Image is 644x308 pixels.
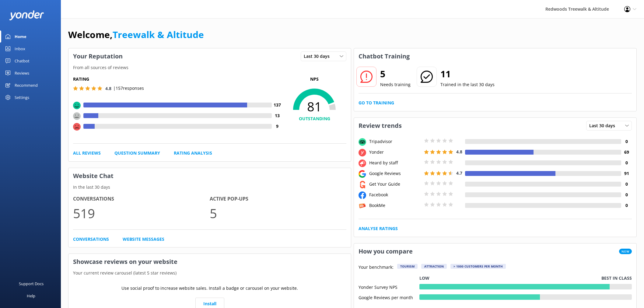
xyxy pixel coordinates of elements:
[113,28,204,41] a: Treewalk & Altitude
[440,81,495,88] p: Trained in the last 30 days
[397,264,418,269] div: Tourism
[621,170,632,177] h4: 91
[15,55,30,67] div: Chatbot
[73,203,210,223] p: 519
[354,48,414,64] h3: Chatbot Training
[73,76,282,82] h5: Rating
[282,115,346,122] h4: OUTSTANDING
[114,150,160,156] a: Question Summary
[15,30,26,43] div: Home
[73,150,101,156] a: All Reviews
[359,100,394,106] a: Go to Training
[68,48,127,64] h3: Your Reputation
[123,236,164,243] a: Website Messages
[68,270,351,276] p: Your current review carousel (latest 5 star reviews)
[113,85,144,92] p: | 157 responses
[359,284,419,289] div: Yonder Survey NPS
[9,10,44,20] img: yonder-white-logo.png
[210,195,346,203] h4: Active Pop-ups
[105,86,111,91] span: 4.8
[15,91,29,103] div: Settings
[621,149,632,156] h4: 69
[354,118,406,134] h3: Review trends
[419,275,429,282] p: Low
[456,149,462,155] span: 4.8
[15,79,38,91] div: Recommend
[380,67,411,81] h2: 5
[354,243,417,259] h3: How you compare
[73,195,210,203] h4: Conversations
[359,264,394,271] p: Your benchmark:
[15,43,25,55] div: Inbox
[421,264,447,269] div: Attraction
[359,225,398,232] a: Analyse Ratings
[380,81,411,88] p: Needs training
[368,170,422,177] div: Google Reviews
[368,202,422,209] div: BookMe
[272,123,282,130] h4: 9
[368,191,422,198] div: Facebook
[68,184,351,191] p: In the last 30 days
[282,76,346,82] p: NPS
[68,27,204,42] h1: Welcome,
[19,278,44,290] div: Support Docs
[73,236,109,243] a: Conversations
[621,138,632,145] h4: 0
[456,170,462,176] span: 4.7
[27,290,35,302] div: Help
[368,159,422,166] div: Heard by staff
[450,264,506,269] div: > 1000 customers per month
[621,159,632,166] h4: 0
[68,168,351,184] h3: Website Chat
[368,149,422,156] div: Yonder
[174,150,212,156] a: Rating Analysis
[68,64,351,71] p: From all sources of reviews
[619,249,632,254] span: New
[621,181,632,187] h4: 0
[121,285,298,292] p: Use social proof to increase website sales. Install a badge or carousel on your website.
[589,122,619,129] span: Last 30 days
[621,191,632,198] h4: 0
[272,102,282,108] h4: 137
[282,99,346,114] span: 81
[210,203,346,223] p: 5
[68,254,351,270] h3: Showcase reviews on your website
[359,294,419,300] div: Google Reviews per month
[621,202,632,209] h4: 0
[272,112,282,119] h4: 13
[368,181,422,187] div: Get Your Guide
[601,275,632,282] p: Best in class
[304,53,333,60] span: Last 30 days
[368,138,422,145] div: Tripadvisor
[15,67,29,79] div: Reviews
[440,67,495,81] h2: 11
